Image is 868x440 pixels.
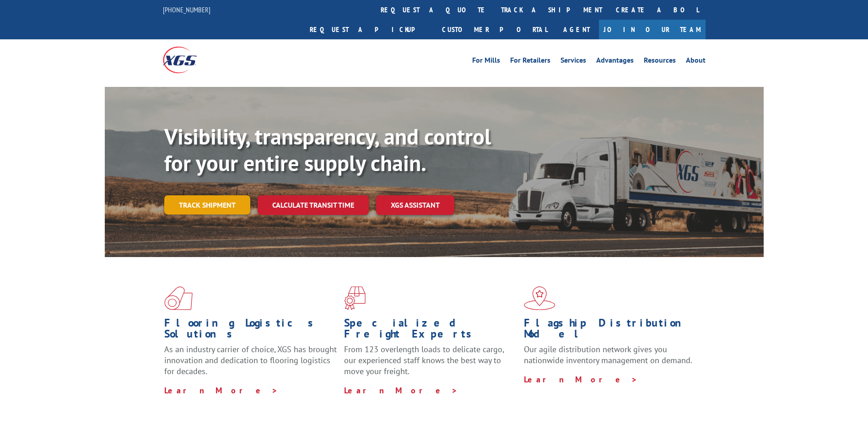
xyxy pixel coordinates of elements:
a: Learn More > [344,385,458,396]
a: Customer Portal [435,20,554,39]
span: Our agile distribution network gives you nationwide inventory management on demand. [524,344,692,365]
a: Learn More > [524,374,638,385]
a: About [686,57,706,67]
img: xgs-icon-focused-on-flooring-red [344,286,366,310]
a: For Mills [472,57,500,67]
a: Advantages [596,57,634,67]
a: Agent [554,20,599,39]
img: xgs-icon-total-supply-chain-intelligence-red [164,286,193,310]
p: From 123 overlength loads to delicate cargo, our experienced staff knows the best way to move you... [344,344,517,385]
img: xgs-icon-flagship-distribution-model-red [524,286,555,310]
a: Learn More > [164,385,278,396]
h1: Flagship Distribution Model [524,317,697,344]
a: Join Our Team [599,20,706,39]
a: Calculate transit time [258,195,369,215]
a: Resources [644,57,676,67]
a: Request a pickup [303,20,435,39]
h1: Specialized Freight Experts [344,317,517,344]
a: XGS ASSISTANT [376,195,454,215]
span: As an industry carrier of choice, XGS has brought innovation and dedication to flooring logistics... [164,344,337,376]
a: [PHONE_NUMBER] [163,5,210,14]
h1: Flooring Logistics Solutions [164,317,337,344]
a: Track shipment [164,195,250,215]
a: For Retailers [510,57,550,67]
a: Services [561,57,586,67]
b: Visibility, transparency, and control for your entire supply chain. [164,122,491,177]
